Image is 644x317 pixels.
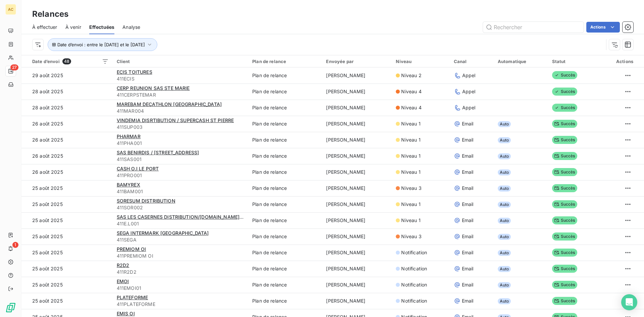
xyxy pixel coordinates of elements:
span: Succès [552,249,577,257]
span: Succès [552,200,577,208]
span: 411BAM001 [117,188,244,195]
span: SAS LES CASERNES DISTRIBUTION/[DOMAIN_NAME] LES CASERNES [117,214,276,220]
td: Plan de relance [248,67,322,84]
span: PLATEFORME [117,295,148,300]
td: [PERSON_NAME] [322,196,392,212]
span: Niveau 1 [401,201,420,208]
td: [PERSON_NAME] [322,261,392,277]
span: Succès [552,297,577,305]
span: Auto [498,153,511,159]
span: 411EMOI01 [117,285,244,292]
span: Auto [498,234,511,240]
div: AC [5,4,16,15]
td: 26 août 2025 [21,116,113,132]
td: [PERSON_NAME] [322,116,392,132]
span: Email [462,281,474,288]
td: 26 août 2025 [21,132,113,148]
td: 26 août 2025 [21,148,113,164]
td: 25 août 2025 [21,293,113,309]
div: Canal [454,59,490,64]
span: Auto [498,282,511,288]
td: [PERSON_NAME] [322,67,392,84]
span: Auto [498,218,511,224]
span: CERP REUNION SAS STE MARIE [117,85,190,91]
span: Succès [552,104,577,112]
span: Email [462,169,474,175]
span: SEGA INTERMARK [GEOGRAPHIC_DATA] [117,230,209,236]
td: Plan de relance [248,84,322,100]
span: Succès [552,152,577,160]
span: Email [462,153,474,159]
span: Niveau 1 [401,169,420,175]
span: SAS BENIRDIS / [STREET_ADDRESS] [117,150,199,155]
span: Succès [552,281,577,289]
td: 25 août 2025 [21,228,113,245]
td: [PERSON_NAME] [322,100,392,116]
span: Niveau 1 [401,137,420,143]
td: Plan de relance [248,148,322,164]
span: Auto [498,186,511,192]
span: ECIS TOITURES [117,69,152,75]
td: Plan de relance [248,293,322,309]
span: À effectuer [32,24,57,31]
span: 411PHA001 [117,140,244,147]
span: BAMYREX [117,182,140,188]
span: Notification [401,249,427,256]
td: [PERSON_NAME] [322,132,392,148]
td: [PERSON_NAME] [322,293,392,309]
span: Appel [462,88,476,95]
span: 411SAS001 [117,156,244,163]
td: 25 août 2025 [21,261,113,277]
td: 25 août 2025 [21,277,113,293]
td: 25 août 2025 [21,212,113,228]
span: Email [462,201,474,208]
div: Actions [601,59,633,64]
td: [PERSON_NAME] [322,164,392,180]
span: Email [462,265,474,272]
td: Plan de relance [248,261,322,277]
td: [PERSON_NAME] [322,277,392,293]
td: Plan de relance [248,277,322,293]
span: Auto [498,121,511,127]
span: Email [462,217,474,224]
td: Plan de relance [248,132,322,148]
span: 48 [62,58,71,64]
span: Succès [552,184,577,192]
span: Client [117,59,130,64]
span: Date d’envoi : entre le [DATE] et le [DATE] [57,42,145,47]
div: Niveau [396,59,445,64]
span: Appel [462,72,476,79]
td: 29 août 2025 [21,67,113,84]
span: Succès [552,120,577,128]
td: [PERSON_NAME] [322,148,392,164]
div: Plan de relance [252,59,318,64]
td: Plan de relance [248,228,322,245]
span: EMOI [117,278,129,284]
button: Date d’envoi : entre le [DATE] et le [DATE] [48,38,157,51]
span: Auto [498,202,511,208]
span: Email [462,298,474,304]
span: Niveau 2 [401,72,421,79]
div: Envoyée par [326,59,388,64]
img: Logo LeanPay [5,302,16,313]
span: 411SUP003 [117,124,244,130]
span: Email [462,249,474,256]
h3: Relances [32,8,68,20]
td: Plan de relance [248,116,322,132]
span: Auto [498,250,511,256]
span: Auto [498,137,511,143]
span: Effectuées [89,24,115,31]
span: Niveau 1 [401,120,420,127]
span: 1 [12,242,18,248]
span: Niveau 3 [401,185,421,192]
div: Open Intercom Messenger [621,294,637,310]
span: 411R2D2 [117,269,244,275]
span: 411SEGA [117,236,244,243]
span: Succès [552,136,577,144]
span: Auto [498,298,511,304]
span: Niveau 4 [401,88,421,95]
span: Email [462,185,474,192]
span: CASH O.I LE PORT [117,166,159,171]
span: MAREBAM DECATHLON [GEOGRAPHIC_DATA] [117,101,222,107]
span: Niveau 3 [401,233,421,240]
